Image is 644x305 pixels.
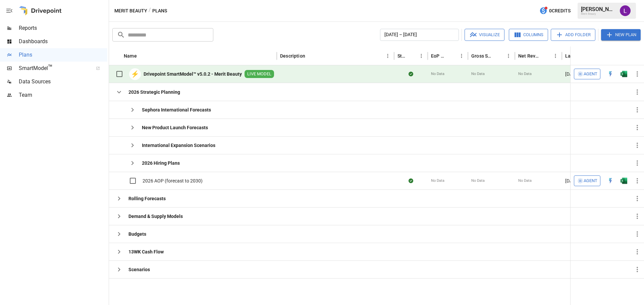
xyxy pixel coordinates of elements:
[128,195,166,202] b: Rolling Forecasts
[129,68,141,80] div: ⚡
[149,7,151,15] div: /
[409,71,413,77] div: Sync complete
[518,71,532,77] span: No Data
[541,51,551,61] button: Sort
[471,71,485,77] span: No Data
[407,51,417,61] button: Sort
[509,29,548,41] button: Columns
[465,29,504,41] button: Visualize
[584,177,597,185] span: Agent
[128,248,164,255] b: 13WK Cash Flow
[144,71,242,77] b: Drivepoint SmartModel™ v5.0.2 - Merit Beauty
[383,51,392,61] button: Description column menu
[409,177,413,184] div: Sync complete
[621,71,627,77] div: Open in Excel
[138,51,147,61] button: Sort
[19,91,107,99] span: Team
[635,51,644,61] button: Sort
[549,7,571,15] span: 0 Credits
[607,177,614,184] img: quick-edit-flash.b8aec18c.svg
[380,29,459,41] button: [DATE] – [DATE]
[124,53,137,59] div: Name
[431,53,447,59] div: EoP Cash
[142,142,215,149] b: International Expansion Scenarios
[581,6,616,12] div: [PERSON_NAME]
[620,5,631,16] img: Liz Tortoso
[518,53,541,59] div: Net Revenue
[128,266,150,273] b: Scenarios
[431,71,444,77] span: No Data
[142,124,208,131] b: New Product Launch Forecasts
[471,53,494,59] div: Gross Sales
[471,178,485,183] span: No Data
[306,51,315,61] button: Sort
[447,51,457,61] button: Sort
[114,7,147,15] button: Merit Beauty
[19,78,107,86] span: Data Sources
[607,177,614,184] div: Open in Quick Edit
[621,71,627,77] img: g5qfjXmAAAAABJRU5ErkJggg==
[537,5,573,17] button: 0Credits
[584,70,597,78] span: Agent
[616,1,635,20] button: Liz Tortoso
[518,178,532,183] span: No Data
[245,71,274,77] span: LIVE MODEL
[551,29,595,41] button: Add Folder
[128,231,146,237] b: Budgets
[601,29,641,41] button: New Plan
[397,53,407,59] div: Status
[574,175,600,186] button: Agent
[128,213,183,220] b: Demand & Supply Models
[142,160,180,166] b: 2026 Hiring Plans
[494,51,504,61] button: Sort
[607,71,614,77] div: Open in Quick Edit
[581,12,616,15] div: Merit Beauty
[574,69,600,79] button: Agent
[621,177,627,184] img: g5qfjXmAAAAABJRU5ErkJggg==
[565,53,595,59] div: Last Modified
[457,51,466,61] button: EoP Cash column menu
[19,24,107,32] span: Reports
[417,51,426,61] button: Status column menu
[621,177,627,184] div: Open in Excel
[551,51,560,61] button: Net Revenue column menu
[607,71,614,77] img: quick-edit-flash.b8aec18c.svg
[431,178,444,183] span: No Data
[19,51,107,59] span: Plans
[280,53,305,59] div: Description
[143,177,203,184] span: 2026 AOP (forecast to 2030)
[504,51,513,61] button: Gross Sales column menu
[48,63,53,72] span: ™
[19,64,89,72] span: SmartModel
[128,89,180,95] b: 2026 Strategic Planning
[142,106,211,113] b: Sephora International Forecasts
[19,37,107,46] span: Dashboards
